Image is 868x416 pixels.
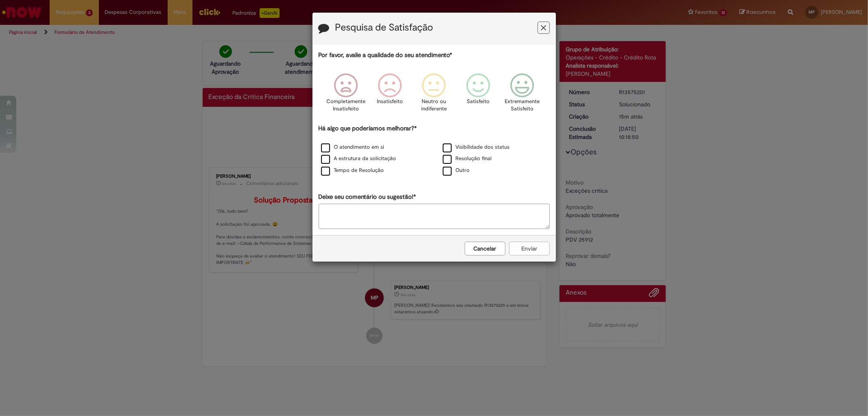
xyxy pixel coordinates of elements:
[457,67,499,123] div: Satisfeito
[505,98,540,113] p: Extremamente Satisfeito
[501,67,543,123] div: Extremamente Satisfeito
[335,22,433,33] label: Pesquisa de Satisfação
[321,143,385,151] label: O atendimento em si
[321,167,384,174] label: Tempo de Resolução
[467,98,490,106] p: Satisfeito
[443,155,492,163] label: Resolução final
[326,98,365,113] p: Completamente Insatisfeito
[319,193,416,201] label: Deixe seu comentário ou sugestão!*
[319,51,453,59] label: Por favor, avalie a qualidade do seu atendimento*
[443,167,470,174] label: Outro
[419,98,448,113] p: Neutro ou indiferente
[321,155,396,163] label: A estrutura da solicitação
[413,67,455,123] div: Neutro ou indiferente
[319,124,550,177] div: Há algo que poderíamos melhorar?*
[443,143,510,151] label: Visibilidade dos status
[377,98,403,106] p: Insatisfeito
[369,67,411,123] div: Insatisfeito
[465,242,505,255] button: Cancelar
[325,67,367,123] div: Completamente Insatisfeito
